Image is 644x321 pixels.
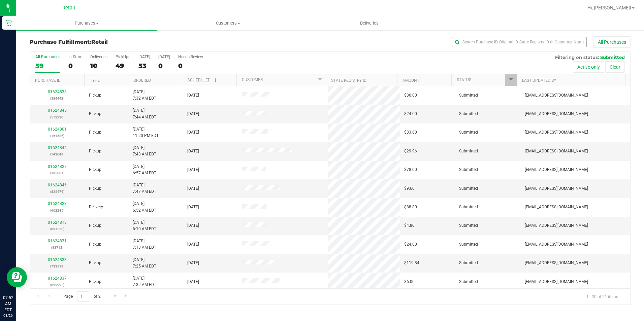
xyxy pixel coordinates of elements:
span: Pickup [89,167,101,173]
a: Filter [315,74,326,86]
a: Type [90,78,100,83]
span: [DATE] 7:32 AM EDT [133,89,156,102]
span: $36.00 [404,92,417,99]
span: Pickup [89,279,101,285]
span: Hi, [PERSON_NAME]! [587,5,631,10]
span: [DATE] [187,222,199,229]
p: (384442) [34,95,81,102]
span: Pickup [89,92,101,99]
span: [DATE] [187,92,199,99]
p: (572230) [34,114,81,120]
span: Retail [62,5,75,11]
span: [DATE] 7:43 AM EDT [133,145,156,157]
p: 07:52 AM EDT [3,295,13,313]
button: All Purchases [593,36,631,48]
span: Pickup [89,111,101,117]
a: Go to the last page [121,291,131,300]
span: [DATE] 7:25 AM EDT [133,257,156,270]
p: (164586) [34,133,81,139]
a: 01624823 [48,201,67,206]
div: [DATE] [138,55,150,59]
p: 08/26 [3,313,13,318]
iframe: Resource center [7,267,27,287]
span: $24.00 [404,111,417,117]
span: $33.60 [404,129,417,136]
div: [DATE] [158,55,170,59]
p: (185001) [34,170,81,176]
span: $6.00 [404,279,415,285]
a: Filter [505,74,516,86]
a: Go to the next page [110,291,120,300]
span: Submitted [459,92,478,99]
span: Submitted [459,279,478,285]
span: Pickup [89,241,101,248]
span: 1 - 20 of 21 items [581,291,623,301]
span: [DATE] 6:10 AM EDT [133,219,156,232]
div: 0 [178,62,203,70]
span: [EMAIL_ADDRESS][DOMAIN_NAME] [525,92,588,99]
span: [EMAIL_ADDRESS][DOMAIN_NAME] [525,148,588,154]
span: [DATE] 11:20 PM EDT [133,126,159,139]
div: 59 [35,62,60,70]
span: [DATE] [187,241,199,248]
a: Last Updated By [522,78,556,83]
span: $78.00 [404,167,417,173]
span: [EMAIL_ADDRESS][DOMAIN_NAME] [525,111,588,117]
span: Submitted [459,260,478,266]
span: [EMAIL_ADDRESS][DOMAIN_NAME] [525,260,588,266]
span: [EMAIL_ADDRESS][DOMAIN_NAME] [525,185,588,192]
a: 01624831 [48,239,67,243]
span: Retail [91,39,108,45]
a: Purchases [16,16,157,30]
a: State Registry ID [331,78,366,83]
span: $4.80 [404,222,415,229]
span: [EMAIL_ADDRESS][DOMAIN_NAME] [525,241,588,248]
a: Status [457,77,471,82]
span: Pickup [89,260,101,266]
input: 1 [77,291,89,302]
a: Customers [157,16,298,30]
span: Delivery [89,204,103,210]
div: Needs Review [178,55,203,59]
span: Deliveries [351,20,388,26]
inline-svg: Retail [5,20,12,26]
span: [DATE] [187,204,199,210]
span: [DATE] [187,111,199,117]
div: Deliveries [90,55,107,59]
a: 01624837 [48,276,67,281]
span: Pickup [89,185,101,192]
a: 01624845 [48,108,67,113]
span: [EMAIL_ADDRESS][DOMAIN_NAME] [525,279,588,285]
div: PickUps [116,55,130,59]
span: Submitted [459,185,478,192]
span: $119.84 [404,260,419,266]
span: [DATE] [187,148,199,154]
a: Amount [402,78,419,83]
span: [EMAIL_ADDRESS][DOMAIN_NAME] [525,204,588,210]
a: Deliveries [299,16,440,30]
div: 0 [68,62,82,70]
span: [DATE] [187,185,199,192]
span: $29.96 [404,148,417,154]
span: [DATE] [187,129,199,136]
p: (83712) [34,244,81,251]
div: 49 [116,62,130,70]
p: (835476) [34,188,81,195]
span: Submitted [459,204,478,210]
span: [DATE] 7:13 AM EDT [133,238,156,251]
div: 53 [138,62,150,70]
span: [DATE] [187,260,199,266]
span: [DATE] [187,167,199,173]
div: 10 [90,62,107,70]
span: $88.80 [404,204,417,210]
a: 01624833 [48,257,67,262]
span: [DATE] 7:44 AM EDT [133,107,156,120]
span: Purchases [16,20,157,26]
a: 01624846 [48,183,67,187]
a: 01624827 [48,164,67,169]
a: Ordered [133,78,151,83]
span: [EMAIL_ADDRESS][DOMAIN_NAME] [525,167,588,173]
span: [DATE] 7:47 AM EDT [133,182,156,195]
button: Active only [573,61,604,73]
a: Scheduled [188,78,218,82]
